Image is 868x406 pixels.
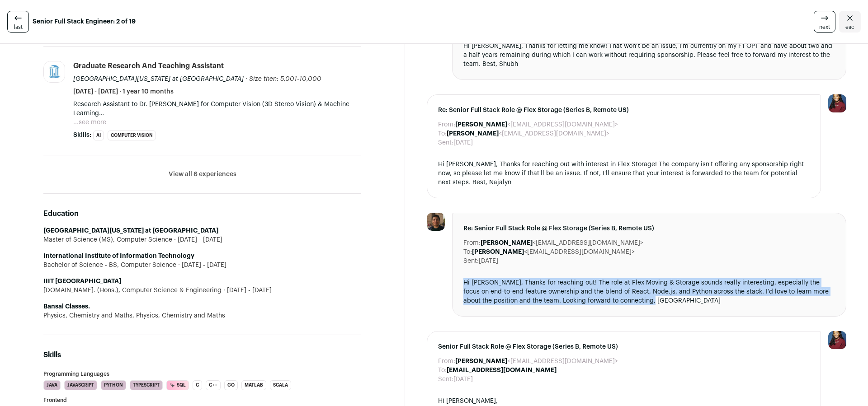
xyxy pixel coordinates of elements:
[224,380,238,390] li: Go
[814,11,835,33] a: next
[479,257,498,266] dd: [DATE]
[43,286,361,295] div: [DOMAIN_NAME]. (Hons.), Computer Science & Engineering
[438,342,810,351] span: Senior Full Stack Role @ Flex Storage (Series B, Remote US)
[43,397,361,403] h3: Frontend
[438,129,447,138] dt: To:
[14,23,23,31] span: last
[73,61,224,71] div: Graduate Research And Teaching Assistant
[845,23,854,31] span: esc
[43,380,61,390] li: Java
[43,278,121,285] strong: IIIT [GEOGRAPHIC_DATA]
[33,17,136,26] strong: Senior Full Stack Engineer: 2 of 19
[193,380,202,390] li: C
[172,235,222,244] span: [DATE] - [DATE]
[447,131,499,137] b: [PERSON_NAME]
[7,11,29,33] a: last
[93,131,104,140] li: AI
[43,371,361,377] h3: Programming Languages
[481,238,643,247] dd: <[EMAIL_ADDRESS][DOMAIN_NAME]>
[828,94,846,112] img: 10010497-medium_jpg
[73,100,361,118] p: Research Assistant to Dr. [PERSON_NAME] for Computer Vision (3D Stereo Vision) & Machine Learning
[453,138,473,147] dd: [DATE]
[438,397,810,406] div: Hi [PERSON_NAME],
[43,253,194,259] strong: International Institute of Information Technology
[43,311,361,320] div: Physics, Chemistry and Maths, Physics, Chemistry and Maths
[472,247,635,257] dd: <[EMAIL_ADDRESS][DOMAIN_NAME]>
[455,357,618,366] dd: <[EMAIL_ADDRESS][DOMAIN_NAME]>
[43,303,90,310] strong: Bansal Classes.
[222,286,272,295] span: [DATE] - [DATE]
[819,23,830,31] span: next
[43,261,361,270] div: Bachelor of Science - BS, Computer Science
[130,380,163,390] li: TypeScript
[463,238,481,247] dt: From:
[73,87,174,96] span: [DATE] - [DATE] · 1 year 10 months
[43,228,218,234] strong: [GEOGRAPHIC_DATA][US_STATE] at [GEOGRAPHIC_DATA]
[455,121,507,128] b: [PERSON_NAME]
[101,380,126,390] li: Python
[463,224,835,233] span: Re: Senior Full Stack Role @ Flex Storage (Series B, Remote US)
[438,160,810,187] div: Hi [PERSON_NAME], Thanks for reaching out with interest in Flex Storage! The company isn't offeri...
[455,120,618,129] dd: <[EMAIL_ADDRESS][DOMAIN_NAME]>
[447,129,609,138] dd: <[EMAIL_ADDRESS][DOMAIN_NAME]>
[463,42,835,69] div: Hi [PERSON_NAME], Thanks for letting me know! That won’t be an issue, I’m currently on my F1 OPT ...
[455,358,507,364] b: [PERSON_NAME]
[43,350,361,360] h2: Skills
[438,357,455,366] dt: From:
[438,375,453,384] dt: Sent:
[64,380,97,390] li: JavaScript
[463,278,835,305] div: Hi [PERSON_NAME], Thanks for reaching out! The role at Flex Moving & Storage sounds really intere...
[169,170,236,179] button: View all 6 experiences
[241,380,266,390] li: MATLAB
[463,257,479,266] dt: Sent:
[44,61,65,82] img: 1bb2d3132f260275d8d156dd09c9034e2841d80218b62948ce11db08e85d9414.jpg
[108,131,156,140] li: Computer Vision
[839,11,861,33] a: Close
[447,367,557,373] b: [EMAIL_ADDRESS][DOMAIN_NAME]
[270,380,291,390] li: Scala
[438,106,810,115] span: Re: Senior Full Stack Role @ Flex Storage (Series B, Remote US)
[206,380,221,390] li: C++
[438,138,453,147] dt: Sent:
[472,249,524,255] b: [PERSON_NAME]
[453,375,473,384] dd: [DATE]
[438,366,447,375] dt: To:
[176,261,226,270] span: [DATE] - [DATE]
[438,120,455,129] dt: From:
[43,208,361,219] h2: Education
[427,213,445,231] img: 5648d6b7b8deb8237b0a71cff8cfedf3bf078c6761199b86476b56be4bc7d473.jpg
[73,76,244,82] span: [GEOGRAPHIC_DATA][US_STATE] at [GEOGRAPHIC_DATA]
[73,131,91,140] span: Skills:
[463,247,472,257] dt: To:
[43,235,361,244] div: Master of Science (MS), Computer Science
[166,380,189,390] li: SQL
[481,240,533,246] b: [PERSON_NAME]
[245,76,321,82] span: · Size then: 5,001-10,000
[828,331,846,349] img: 10010497-medium_jpg
[73,118,106,127] button: ...see more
